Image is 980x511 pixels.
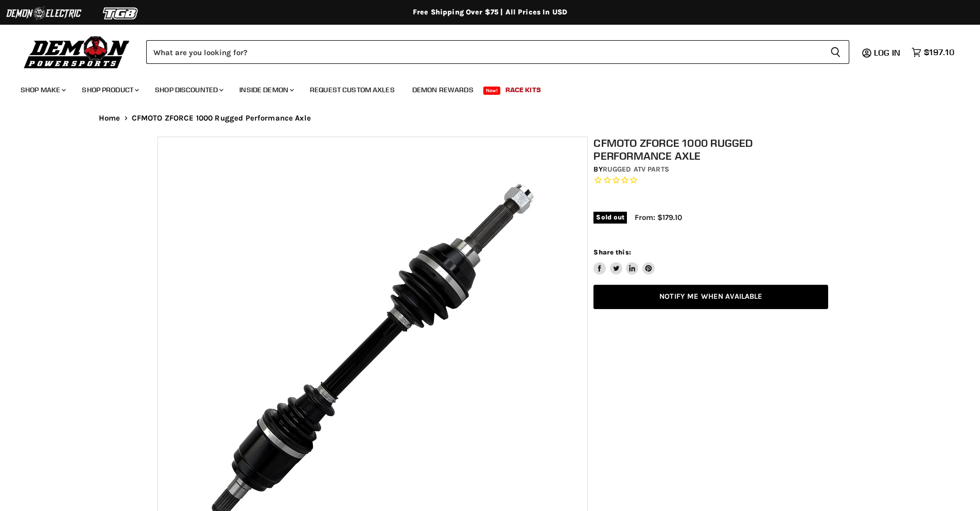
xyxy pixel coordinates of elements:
span: Rated 0.0 out of 5 stars 0 reviews [593,175,828,186]
span: Sold out [593,212,627,223]
a: Rugged ATV Parts [603,165,669,174]
button: Search [822,40,849,64]
a: Notify Me When Available [593,285,828,309]
form: Product [146,40,849,64]
a: Request Custom Axles [302,79,402,100]
span: $197.10 [924,47,954,57]
input: Search [146,40,822,64]
ul: Main menu [13,75,952,100]
span: Log in [874,47,900,58]
img: TGB Logo 2 [82,4,160,23]
span: New! [483,87,501,95]
h1: CFMOTO ZFORCE 1000 Rugged Performance Axle [593,137,828,162]
img: Demon Powersports [21,33,133,70]
aside: Share this: [593,248,655,275]
a: Demon Rewards [405,79,481,100]
a: Shop Make [13,79,72,100]
div: Free Shipping Over $75 | All Prices In USD [78,8,902,17]
span: CFMOTO ZFORCE 1000 Rugged Performance Axle [132,114,311,123]
a: Log in [869,48,906,57]
a: Shop Product [74,79,145,100]
span: From: $179.10 [635,213,682,222]
a: $197.10 [906,45,959,60]
span: Share this: [593,248,631,256]
nav: Breadcrumbs [78,114,902,123]
a: Race Kits [498,79,549,100]
a: Home [99,114,120,123]
div: by [593,164,828,175]
a: Inside Demon [232,79,300,100]
a: Shop Discounted [147,79,230,100]
img: Demon Electric Logo 2 [5,4,82,23]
